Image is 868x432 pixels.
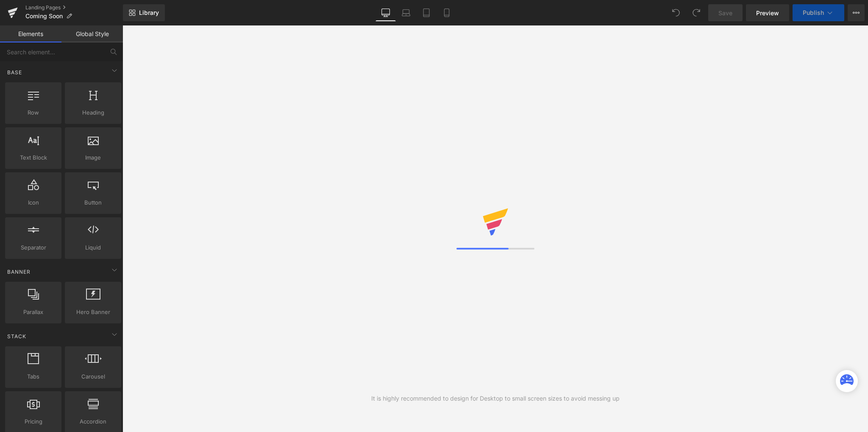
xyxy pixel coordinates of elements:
[8,243,59,252] span: Separator
[25,13,63,20] span: Coming Soon
[67,417,119,426] span: Accordion
[718,8,732,17] span: Save
[25,4,123,11] a: Landing Pages
[67,243,119,252] span: Liquid
[803,9,824,16] span: Publish
[371,394,620,403] div: It is highly recommended to design for Desktop to small screen sizes to avoid messing up
[416,4,437,21] a: Tablet
[793,4,844,21] button: Publish
[376,4,396,21] a: Desktop
[756,8,779,17] span: Preview
[8,108,59,117] span: Row
[67,372,119,381] span: Carousel
[67,198,119,207] span: Button
[848,4,865,21] button: More
[688,4,705,21] button: Redo
[139,9,159,17] span: Library
[8,417,59,426] span: Pricing
[8,198,59,207] span: Icon
[668,4,684,21] button: Undo
[6,268,31,276] span: Banner
[437,4,457,21] a: Mobile
[61,25,123,42] a: Global Style
[396,4,416,21] a: Laptop
[8,153,59,162] span: Text Block
[6,332,27,340] span: Stack
[123,4,165,21] a: New Library
[8,308,59,317] span: Parallax
[67,108,119,117] span: Heading
[746,4,789,21] a: Preview
[67,153,119,162] span: Image
[67,308,119,317] span: Hero Banner
[6,68,23,76] span: Base
[8,372,59,381] span: Tabs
